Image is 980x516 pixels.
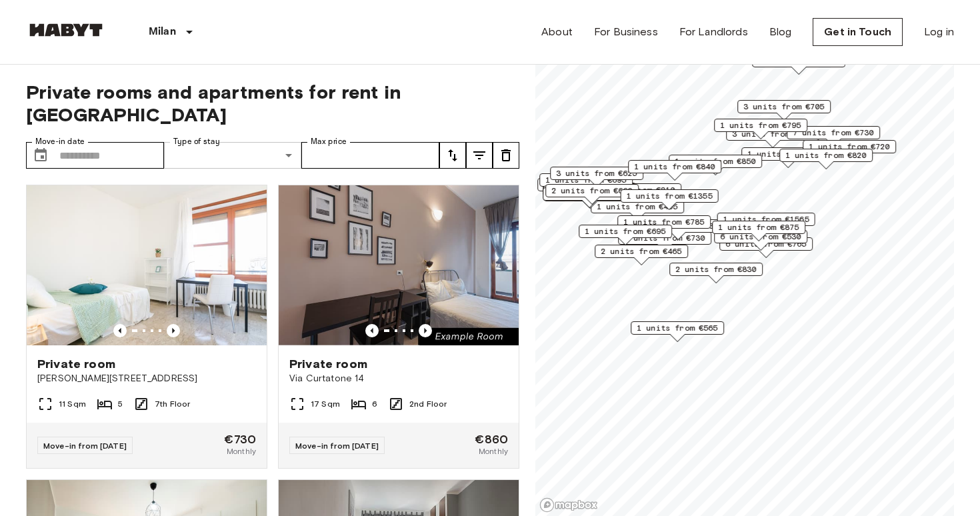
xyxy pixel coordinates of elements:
div: Map marker [543,187,636,208]
button: tune [493,142,519,169]
span: 1 units from €695 [545,174,627,186]
label: Max price [311,136,347,147]
div: Map marker [537,178,631,199]
span: Monthly [479,445,508,457]
span: €730 [224,433,256,445]
div: Map marker [741,147,835,168]
span: 11 Sqm [59,398,86,410]
button: Previous image [365,324,379,337]
a: Marketing picture of unit IT-14-030-002-06HPrevious imagePrevious imagePrivate roomVia Curtatone ... [278,185,519,469]
div: Map marker [714,119,807,139]
span: 17 Sqm [311,398,340,410]
span: Private rooms and apartments for rent in [GEOGRAPHIC_DATA] [26,81,519,126]
span: Private room [37,356,115,372]
span: 6 [372,398,377,410]
span: 1 units from €770 [747,148,829,160]
div: Map marker [621,189,719,210]
span: 3 units from €705 [743,101,825,113]
button: Previous image [419,324,432,337]
label: Move-in date [35,136,85,147]
span: Private room [289,356,367,372]
div: Map marker [550,167,643,187]
span: 1 units from €795 [720,119,801,131]
span: 1 units from €1355 [627,190,713,202]
div: Map marker [595,245,688,265]
span: 7 units from €730 [793,127,874,139]
span: 1 units from €785 [623,216,705,228]
button: tune [439,142,466,169]
a: Mapbox logo [539,497,598,513]
a: For Landlords [679,24,748,40]
div: Map marker [779,149,873,169]
span: Move-in from [DATE] [43,441,127,451]
span: 2nd Floor [409,398,447,410]
span: 1 units from €840 [634,161,715,173]
div: Map marker [669,155,762,175]
label: Type of stay [173,136,220,147]
a: Blog [769,24,792,40]
div: Map marker [628,160,721,181]
div: Map marker [631,321,724,342]
p: Milan [149,24,176,40]
div: Map marker [787,126,880,147]
button: Choose date [27,142,54,169]
span: Monthly [227,445,256,457]
button: Previous image [167,324,180,337]
span: 1 units from €1565 [723,213,809,225]
span: 2 units from €660 [551,185,633,197]
span: 2 units from €465 [601,245,682,257]
div: Map marker [617,215,711,236]
div: Map marker [545,184,639,205]
span: 1 units from €695 [585,225,666,237]
div: Map marker [717,213,815,233]
span: [PERSON_NAME][STREET_ADDRESS] [37,372,256,385]
span: 5 [118,398,123,410]
span: 1 units from €875 [718,221,799,233]
div: Map marker [579,225,672,245]
a: For Business [594,24,658,40]
a: Log in [924,24,954,40]
img: Marketing picture of unit IT-14-048-001-03H [27,185,267,345]
a: About [541,24,573,40]
span: €860 [475,433,508,445]
div: Map marker [543,185,637,206]
span: 3 units from €625 [556,167,637,179]
span: Via Curtatone 14 [289,372,508,385]
button: tune [466,142,493,169]
a: Marketing picture of unit IT-14-048-001-03HPrevious imagePrevious imagePrivate room[PERSON_NAME][... [26,185,267,469]
a: Get in Touch [813,18,903,46]
div: Map marker [539,173,633,194]
img: Habyt [26,23,106,37]
span: 1 units from €850 [675,155,756,167]
div: Map marker [591,200,684,221]
div: Map marker [712,221,805,241]
button: Previous image [113,324,127,337]
span: 2 units from €830 [675,263,757,275]
div: Map marker [669,263,763,283]
span: 7th Floor [155,398,190,410]
span: 1 units from €565 [637,322,718,334]
img: Marketing picture of unit IT-14-030-002-06H [279,185,519,345]
span: 1 units from €820 [785,149,867,161]
div: Map marker [737,100,831,121]
div: Map marker [803,140,896,161]
span: Move-in from [DATE] [295,441,379,451]
span: 1 units from €720 [809,141,890,153]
